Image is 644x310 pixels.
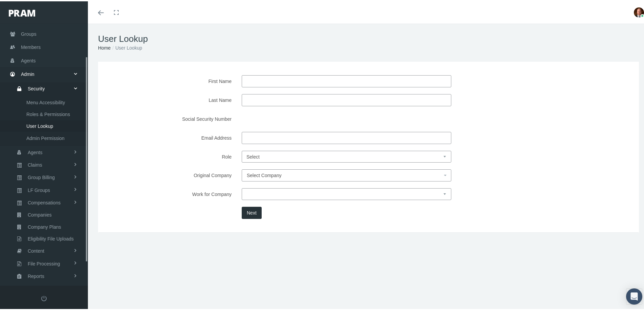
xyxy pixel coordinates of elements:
span: Content [28,244,44,255]
span: Members [21,39,41,52]
label: Work for Company [105,187,237,199]
label: Last Name [105,93,237,105]
div: Open Intercom Messenger [626,287,642,303]
span: User Lookup [26,119,53,131]
span: Admin [21,66,34,79]
h1: User Lookup [98,32,639,43]
button: Next [242,205,262,218]
span: Settings [28,282,45,293]
span: Select Company [247,171,282,177]
span: Roles & Permissions [26,107,70,119]
span: Admin Permission [26,131,65,143]
label: Role [105,149,237,161]
span: Eligibility File Uploads [28,232,74,243]
span: Group Billing [28,170,55,182]
label: Email Address [105,131,237,143]
span: Reports [28,269,44,281]
span: Menu Accessibility [26,95,65,107]
a: Home [98,44,111,49]
span: Groups [21,26,37,39]
span: LF Groups [28,183,50,195]
label: Social Security Number [105,112,237,124]
span: Agents [21,53,36,66]
img: PRAM_20_x_78.png [9,8,35,15]
span: File Processing [28,257,60,268]
span: Agents [28,145,43,157]
label: Original Company [105,168,237,180]
img: S_Profile_Picture_693.jpg [634,6,644,16]
span: Company Plans [28,220,61,231]
span: Compensations [28,196,61,207]
label: First Name [105,74,237,86]
span: Claims [28,158,42,169]
span: Companies [28,208,52,219]
span: Security [28,82,45,93]
li: User Lookup [111,43,142,50]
